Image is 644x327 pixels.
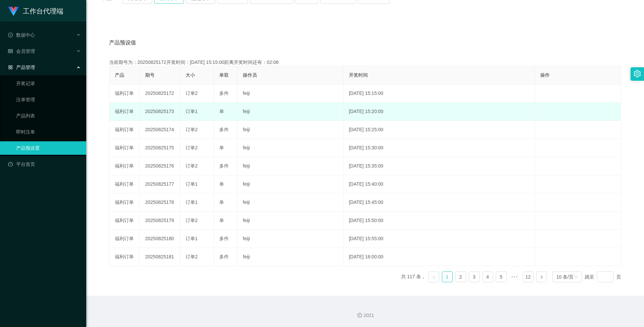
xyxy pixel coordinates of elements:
i: 图标: setting [634,70,641,77]
span: 产品 [115,72,124,78]
li: 共 117 条， [401,271,426,282]
span: 订单1 [186,109,198,114]
td: feiji [237,157,344,175]
li: 12 [523,271,534,282]
td: feiji [237,248,344,266]
td: 20250825173 [140,103,180,121]
i: 图标: right [540,275,544,279]
span: 多件 [219,163,229,169]
h1: 工作台代理端 [23,0,63,22]
td: [DATE] 15:20:00 [344,103,535,121]
a: 即时注单 [16,125,81,139]
span: 单 [219,218,224,223]
i: 图标: left [432,275,436,279]
td: [DATE] 15:35:00 [344,157,535,175]
td: 20250825179 [140,212,180,230]
td: 20250825177 [140,175,180,193]
div: 10 条/页 [556,272,574,282]
td: 福利订单 [109,175,140,193]
a: 2 [456,272,466,282]
td: 20250825176 [140,157,180,175]
td: 20250825180 [140,230,180,248]
td: [DATE] 15:45:00 [344,193,535,212]
td: 20250825172 [140,84,180,103]
div: 当前期号为：20250825172开奖时间：[DATE] 15:15:00距离开奖时间还有：02:08 [109,59,621,66]
li: 向后 5 页 [509,271,520,282]
td: 20250825174 [140,121,180,139]
td: [DATE] 15:50:00 [344,212,535,230]
i: 图标: appstore-o [8,65,13,70]
td: feiji [237,84,344,103]
span: 会员管理 [8,48,35,54]
a: 开奖记录 [16,77,81,90]
li: 4 [482,271,493,282]
div: 2021 [92,312,639,319]
span: 单 [219,181,224,187]
td: 福利订单 [109,157,140,175]
td: feiji [237,230,344,248]
td: [DATE] 16:00:00 [344,248,535,266]
li: 5 [496,271,507,282]
li: 上一页 [428,271,439,282]
td: 20250825178 [140,193,180,212]
span: 多件 [219,90,229,96]
td: 福利订单 [109,212,140,230]
span: 产品预设值 [109,39,136,47]
td: feiji [237,121,344,139]
span: 单双 [219,72,229,78]
li: 1 [442,271,453,282]
i: 图标: table [8,49,13,53]
span: 订单2 [186,145,198,150]
td: [DATE] 15:40:00 [344,175,535,193]
i: 图标: copyright [357,313,362,318]
td: feiji [237,193,344,212]
a: 5 [496,272,506,282]
span: 订单2 [186,218,198,223]
td: 20250825181 [140,248,180,266]
span: 操作 [540,72,550,78]
a: 图标: dashboard平台首页 [8,157,81,171]
span: 订单1 [186,181,198,187]
li: 3 [469,271,480,282]
a: 产品列表 [16,109,81,122]
span: 订单2 [186,163,198,169]
a: 注单管理 [16,93,81,106]
td: 福利订单 [109,248,140,266]
span: ••• [509,271,520,282]
img: logo.9652507e.png [8,7,19,16]
td: [DATE] 15:15:00 [344,84,535,103]
a: 产品预设置 [16,141,81,155]
i: 图标: down [574,275,578,280]
td: 20250825175 [140,139,180,157]
span: 订单2 [186,254,198,259]
td: feiji [237,139,344,157]
span: 大小 [186,72,195,78]
span: 订单1 [186,199,198,205]
td: 福利订单 [109,103,140,121]
i: 图标: check-circle-o [8,33,13,37]
td: [DATE] 15:30:00 [344,139,535,157]
li: 下一页 [536,271,547,282]
span: 单 [219,109,224,114]
td: feiji [237,103,344,121]
td: feiji [237,175,344,193]
td: [DATE] 15:55:00 [344,230,535,248]
div: 跳至 页 [585,271,621,282]
span: 操作员 [243,72,257,78]
span: 多件 [219,254,229,259]
td: [DATE] 15:25:00 [344,121,535,139]
a: 1 [442,272,452,282]
span: 数据中心 [8,32,35,38]
td: feiji [237,212,344,230]
li: 2 [455,271,466,282]
a: 12 [523,272,533,282]
span: 订单1 [186,236,198,241]
td: 福利订单 [109,139,140,157]
td: 福利订单 [109,84,140,103]
a: 4 [483,272,493,282]
td: 福利订单 [109,121,140,139]
span: 开奖时间 [349,72,368,78]
span: 订单2 [186,127,198,132]
td: 福利订单 [109,193,140,212]
a: 工作台代理端 [8,8,63,13]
